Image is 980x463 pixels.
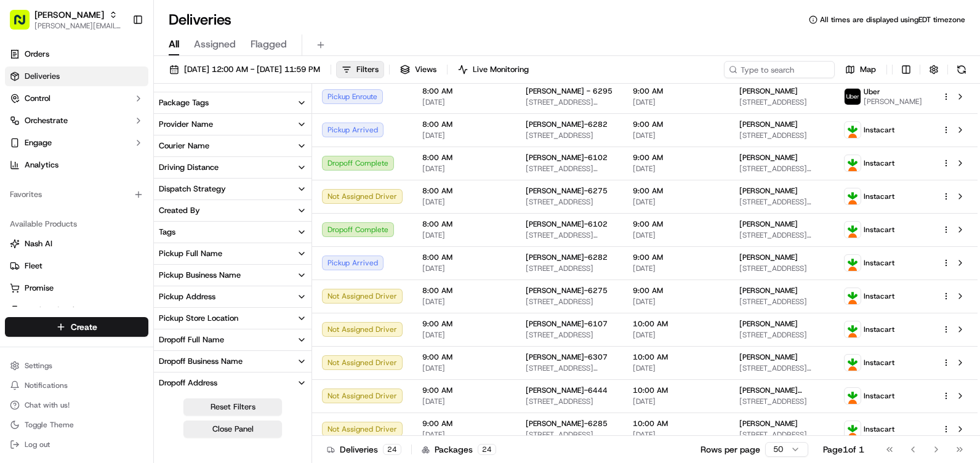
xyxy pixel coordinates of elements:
[633,319,720,329] span: 10:00 AM
[860,64,876,75] span: Map
[10,238,143,249] a: Nash AI
[12,243,22,253] div: 📗
[739,330,824,340] span: [STREET_ADDRESS]
[25,305,84,316] span: Product Catalog
[526,197,613,207] span: [STREET_ADDRESS]
[845,155,861,171] img: profile_instacart_ahold_partner.png
[739,430,824,440] span: [STREET_ADDRESS][PERSON_NAME]
[422,297,506,307] span: [DATE]
[864,258,894,268] span: Instacart
[739,197,824,207] span: [STREET_ADDRESS][PERSON_NAME]
[25,440,50,449] span: Log out
[5,234,148,254] button: Nash AI
[10,283,143,294] a: Promise
[422,430,506,440] span: [DATE]
[739,352,798,362] span: [PERSON_NAME]
[422,197,506,207] span: [DATE]
[25,49,49,60] span: Orders
[159,162,219,173] div: Driving Distance
[12,49,224,69] p: Welcome 👋
[5,357,148,374] button: Settings
[25,71,60,82] span: Deliveries
[633,264,720,273] span: [DATE]
[5,133,148,153] button: Engage
[739,119,798,129] span: [PERSON_NAME]
[154,286,311,307] button: Pickup Address
[5,66,148,86] a: Deliveries
[102,191,106,201] span: •
[25,242,94,254] span: Knowledge Base
[739,264,824,273] span: [STREET_ADDRESS]
[633,397,720,406] span: [DATE]
[25,159,58,171] span: Analytics
[5,377,148,394] button: Notifications
[526,363,613,373] span: [STREET_ADDRESS][PERSON_NAME]
[327,443,401,456] div: Deliveries
[395,61,442,78] button: Views
[739,153,798,163] span: [PERSON_NAME]
[12,12,37,37] img: Nash
[422,97,506,107] span: [DATE]
[25,115,68,126] span: Orchestrate
[526,385,608,395] span: [PERSON_NAME]-6444
[739,419,798,429] span: [PERSON_NAME]
[5,300,148,320] button: Product Catalog
[526,119,608,129] span: [PERSON_NAME]-6282
[154,372,311,393] button: Dropoff Address
[5,5,127,34] button: [PERSON_NAME][PERSON_NAME][EMAIL_ADDRESS][PERSON_NAME][DOMAIN_NAME]
[633,363,720,373] span: [DATE]
[953,61,970,78] button: Refresh
[526,352,608,362] span: [PERSON_NAME]-6307
[845,288,861,304] img: profile_instacart_ahold_partner.png
[422,131,506,140] span: [DATE]
[5,214,148,234] div: Available Products
[864,97,922,107] span: [PERSON_NAME]
[864,158,894,168] span: Instacart
[864,87,880,97] span: Uber
[739,397,824,406] span: [STREET_ADDRESS]
[38,191,100,201] span: [PERSON_NAME]
[87,272,149,281] a: Powered byPylon
[25,137,52,148] span: Engage
[71,321,97,333] span: Create
[739,363,824,373] span: [STREET_ADDRESS][PERSON_NAME][PERSON_NAME]
[633,330,720,340] span: [DATE]
[864,391,894,401] span: Instacart
[154,114,311,135] button: Provider Name
[159,248,222,259] div: Pickup Full Name
[154,92,311,113] button: Package Tags
[633,297,720,307] span: [DATE]
[864,191,894,201] span: Instacart
[526,397,613,406] span: [STREET_ADDRESS]
[422,164,506,174] span: [DATE]
[422,385,506,395] span: 9:00 AM
[422,286,506,296] span: 8:00 AM
[99,237,203,259] a: 💻API Documentation
[164,61,326,78] button: [DATE] 12:00 AM - [DATE] 11:59 PM
[452,61,534,78] button: Live Monitoring
[633,131,720,140] span: [DATE]
[845,321,861,337] img: profile_instacart_ahold_partner.png
[526,264,613,273] span: [STREET_ADDRESS]
[5,89,148,108] button: Control
[154,308,311,329] button: Pickup Store Location
[5,397,148,414] button: Chat with us!
[823,443,864,456] div: Page 1 of 1
[154,329,311,350] button: Dropoff Full Name
[26,118,48,140] img: 1738778727109-b901c2ba-d612-49f7-a14d-d897ce62d23f
[415,64,436,75] span: Views
[422,319,506,329] span: 9:00 AM
[209,121,224,136] button: Start new chat
[864,324,894,334] span: Instacart
[422,252,506,262] span: 8:00 AM
[422,230,506,240] span: [DATE]
[739,319,798,329] span: [PERSON_NAME]
[478,444,496,455] div: 24
[159,183,226,195] div: Dispatch Strategy
[473,64,529,75] span: Live Monitoring
[845,421,861,437] img: profile_instacart_ahold_partner.png
[526,97,613,107] span: [STREET_ADDRESS][PERSON_NAME]
[739,385,824,395] span: [PERSON_NAME] Addams
[739,219,798,229] span: [PERSON_NAME]
[526,131,613,140] span: [STREET_ADDRESS]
